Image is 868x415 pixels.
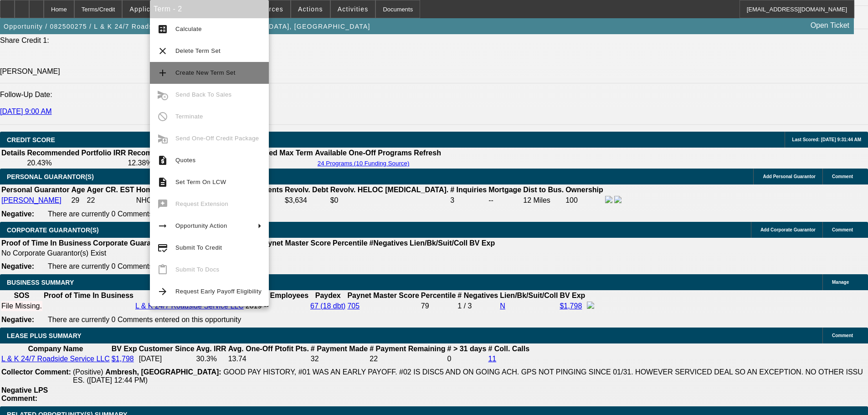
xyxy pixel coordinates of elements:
span: Calculate [175,26,202,32]
th: Available One-Off Programs [314,149,413,158]
mat-icon: request_quote [157,155,168,166]
b: BV Exp [469,239,495,247]
b: Collector Comment: [1,368,71,376]
b: Ownership [565,186,603,194]
b: Dist to Bus. [523,186,564,194]
mat-icon: add [157,67,168,78]
span: Actions [298,5,323,13]
a: N [500,302,505,310]
b: Negative LPS Comment: [1,386,48,402]
button: Activities [331,0,375,18]
b: Age [71,186,85,194]
span: Add Corporate Guarantor [760,227,816,232]
b: Revolv. HELOC [MEDICAL_DATA]. [330,186,449,194]
b: Company Name [28,345,83,353]
b: Lien/Bk/Suit/Coll [500,292,558,299]
b: Mortgage [488,186,521,194]
span: BUSINESS SUMMARY [7,279,74,286]
td: No Corporate Guarantor(s) Exist [1,249,499,258]
div: File Missing. [1,302,42,310]
th: SOS [1,291,42,300]
button: Actions [291,0,330,18]
td: 30.3% [196,354,227,364]
span: Quotes [175,157,195,164]
td: 0 [447,354,487,364]
span: Submit To Credit [175,244,222,251]
span: Add Personal Guarantor [763,174,816,179]
b: # Inquiries [450,186,487,194]
th: Proof of Time In Business [43,291,134,300]
b: BV Exp [560,292,585,299]
b: Paydex [315,292,341,299]
td: 32 [310,354,368,364]
span: Set Term On LCW [175,179,226,185]
span: Opportunity Action [175,222,227,229]
b: Avg. IRR [196,345,226,353]
td: 3 [450,195,487,205]
th: Refresh [413,149,442,158]
a: L & K 24/7 Roadside Service LLC [1,355,110,363]
b: Incidents [251,186,283,194]
td: 13.74 [228,354,309,364]
span: PERSONAL GUARANTOR(S) [7,173,94,180]
span: CREDIT SCORE [7,136,55,143]
td: 22 [87,195,135,205]
span: Activities [338,5,369,13]
b: Percentile [421,292,456,299]
b: Negative: [1,210,34,218]
span: Create New Term Set [175,69,236,76]
a: 705 [347,302,360,310]
th: Proof of Time In Business [1,239,92,248]
b: Lien/Bk/Suit/Coll [410,239,467,247]
td: NHO [136,195,203,205]
b: #Negatives [370,239,408,247]
mat-icon: description [157,177,168,188]
td: 20.43% [26,159,126,168]
span: Last Scored: [DATE] 9:31:44 AM [792,137,861,142]
td: -- [225,159,313,168]
button: 24 Programs (10 Funding Source) [315,159,412,167]
th: Recommended One Off IRR [127,149,224,158]
span: Comment [832,333,853,338]
a: [PERSON_NAME] [1,196,62,204]
a: $1,798 [560,302,582,310]
b: # Negatives [457,292,498,299]
span: Request Early Payoff Eligibility [175,288,262,295]
span: Delete Term Set [175,47,221,54]
td: 22 [369,354,446,364]
span: Manage [832,280,849,285]
mat-icon: arrow_right_alt [157,220,168,231]
td: 12 Miles [523,195,564,205]
mat-icon: arrow_forward [157,286,168,297]
b: Customer Since [139,345,195,353]
button: Application [123,0,174,18]
b: Revolv. Debt [285,186,329,194]
mat-icon: clear [157,46,168,56]
td: $0 [330,195,449,205]
b: Avg. One-Off Ptofit Pts. [228,345,309,353]
b: # Coll. Calls [488,345,529,353]
b: Personal Guarantor [1,186,69,194]
b: Paynet Master Score [347,292,419,299]
b: # Employees [264,292,308,299]
img: facebook-icon.png [605,196,612,203]
td: 12.38% [127,159,224,168]
td: 2019 [245,301,262,311]
b: Home Owner Since [136,186,203,194]
td: 29 [71,195,85,205]
a: $1,798 [112,355,134,363]
span: There are currently 0 Comments entered on this opportunity [48,316,241,323]
mat-icon: calculate [157,24,168,35]
span: (Positive) [73,368,103,376]
span: There are currently 0 Comments entered on this opportunity [48,262,241,270]
b: Ager CR. EST [87,186,134,194]
b: BV Exp [112,345,137,353]
a: 67 (18 dbt) [310,302,345,310]
b: Negative: [1,316,34,323]
span: There are currently 0 Comments entered on this opportunity [48,210,241,218]
b: Corporate Guarantor [93,239,165,247]
b: # Payment Remaining [370,345,445,353]
span: Application [129,5,167,13]
b: Ambresh, [GEOGRAPHIC_DATA]: [105,368,221,376]
td: 100 [565,195,604,205]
